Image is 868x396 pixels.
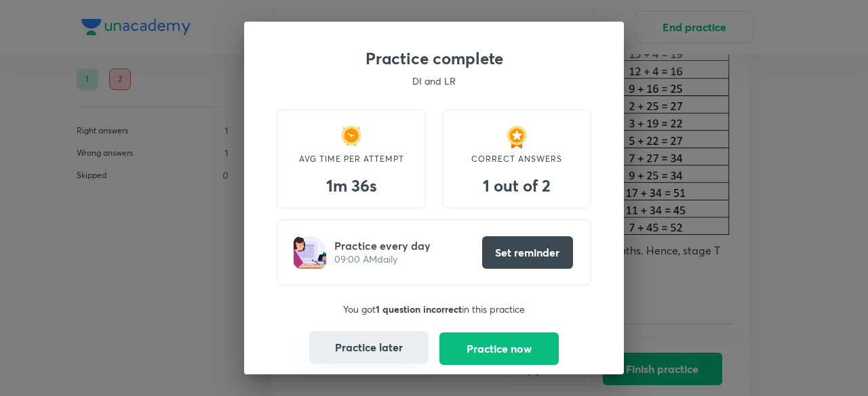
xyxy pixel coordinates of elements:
[439,332,559,365] button: Practice now
[456,153,577,165] p: CORRECT ANSWERS
[482,236,573,269] button: Set reminder
[309,331,429,364] button: Practice later
[456,176,577,196] h3: 1 out of 2
[338,124,365,151] img: time taken
[294,236,326,269] img: girl-writing
[277,49,591,68] h3: Practice complete
[503,124,530,151] img: medal
[277,302,591,316] p: You got in this practice
[376,303,462,315] strong: 1 question incorrect
[277,74,591,88] p: DI and LR
[334,239,431,252] h5: Practice every day
[291,153,412,165] p: AVG TIME PER ATTEMPT
[334,252,431,266] p: 09:00 AM daily
[291,176,412,196] h3: 1m 36s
